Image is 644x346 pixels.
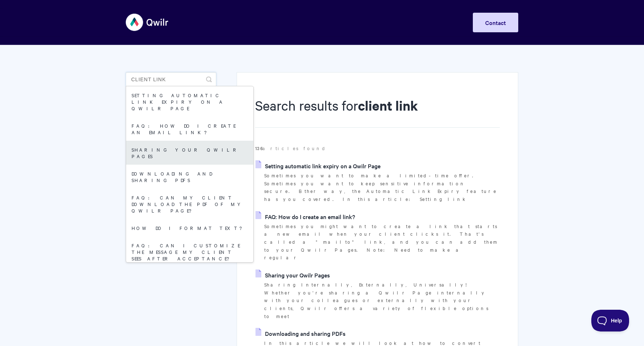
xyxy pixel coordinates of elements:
a: Downloading and sharing PDFs [255,328,346,339]
a: FAQ: How do I create an email link? [255,211,355,222]
p: Sharing Internally, Externally, Universally! Whether you're sharing a Qwilr Page internally with ... [264,281,500,320]
strong: 136 [255,145,262,152]
p: articles found [255,144,500,152]
a: Setting automatic link expiry on a Qwilr Page [126,86,253,117]
a: Setting automatic link expiry on a Qwilr Page [255,160,381,171]
a: FAQ: Can I customize the message my client sees after acceptance? [126,236,253,267]
a: Sharing your Qwilr Pages [255,269,330,280]
strong: client link [358,96,418,114]
img: Qwilr Help Center [126,9,169,36]
a: Sharing your Qwilr Pages [126,141,253,165]
p: Sometimes you want to make a limited-time offer. Sometimes you want to keep sensitive information... [264,172,500,203]
p: Sometimes you might want to create a link that starts a new email when your client clicks it. Tha... [264,222,500,262]
iframe: Toggle Customer Support [591,310,629,331]
a: FAQ: Can my client download the PDF of my Qwilr Page? [126,189,253,219]
a: FAQ: How do I create an email link? [126,117,253,141]
a: Downloading and sharing PDFs [126,165,253,189]
input: Search [126,72,216,87]
h1: Search results for [255,96,500,128]
a: Contact [473,13,518,32]
a: How do I format text? [126,219,253,236]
